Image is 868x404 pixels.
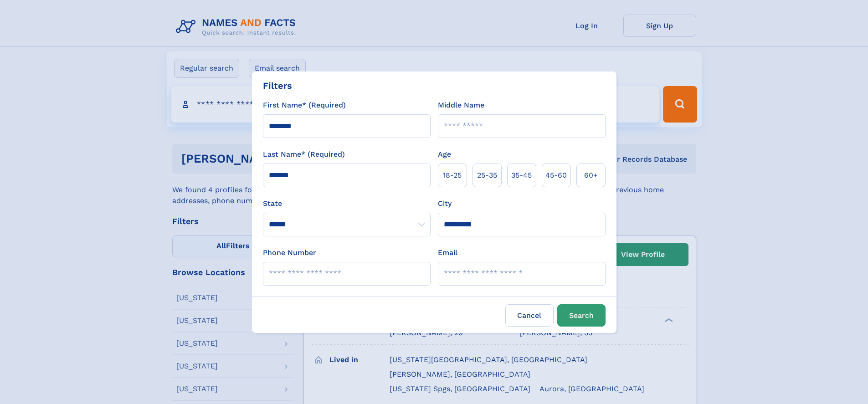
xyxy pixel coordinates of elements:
span: 25‑35 [477,170,497,181]
label: Middle Name [438,100,484,111]
span: 35‑45 [511,170,532,181]
span: 60+ [584,170,598,181]
span: 18‑25 [443,170,462,181]
div: Filters [263,79,292,92]
label: Age [438,149,451,160]
label: First Name* (Required) [263,100,346,111]
button: Search [557,304,606,327]
label: Cancel [505,304,554,327]
label: Last Name* (Required) [263,149,345,160]
span: 45‑60 [545,170,567,181]
label: State [263,198,431,209]
label: City [438,198,452,209]
label: Phone Number [263,247,316,258]
label: Email [438,247,457,258]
